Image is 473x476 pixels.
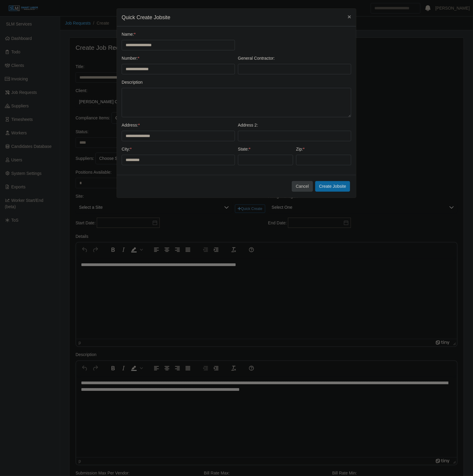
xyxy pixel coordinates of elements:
label: Address: [122,122,140,128]
h5: Quick Create Jobsite [122,13,170,21]
span: × [348,13,351,20]
label: Address 2: [238,122,258,128]
label: Name: [122,31,136,37]
button: × [343,9,356,25]
button: Create Jobsite [315,181,350,192]
label: City: [122,146,132,152]
label: General Contractor: [238,55,275,61]
body: Rich Text Area. Press ALT-0 for help. [5,5,376,18]
button: Cancel [292,181,313,192]
label: Number: [122,55,139,61]
label: Description [122,79,143,85]
body: Rich Text Area. Press ALT-0 for help. [5,5,376,11]
label: Zip: [296,146,305,152]
label: State: [238,146,251,152]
